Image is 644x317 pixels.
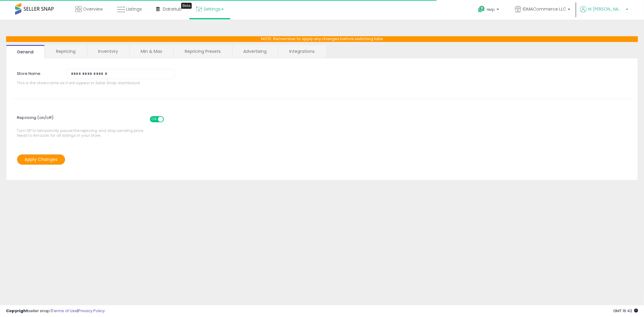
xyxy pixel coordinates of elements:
a: Repricing Presets [174,45,232,58]
span: Repricing (on/off) [17,112,169,128]
span: Listings [126,6,142,12]
span: Hi [PERSON_NAME] [588,6,624,12]
a: Inventory [87,45,129,58]
span: DataHub [163,6,182,12]
span: Overview [83,6,103,12]
a: General [6,45,45,58]
a: Repricing [45,45,86,58]
i: Get Help [478,5,485,13]
a: Hi [PERSON_NAME] [580,6,628,20]
span: Turn Off to temporarily pause the repricing and stop sending price feeds to Amazon for all listin... [17,113,146,138]
label: Store Name [12,69,62,77]
span: OFF [163,117,173,122]
a: Min & Max [130,45,173,58]
span: This is the store name as it will appear in Seller Snap dashboard. [17,81,180,85]
a: Help [473,1,505,20]
span: ON [150,117,158,122]
a: Advertising [232,45,277,58]
span: Help [487,7,495,12]
span: IDMACommerce LLC [523,6,566,12]
p: NOTE: Remember to apply any changes before switching tabs [6,36,638,42]
button: Apply Changes [17,154,65,165]
div: Tooltip anchor [181,3,192,9]
a: Integrations [278,45,325,58]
